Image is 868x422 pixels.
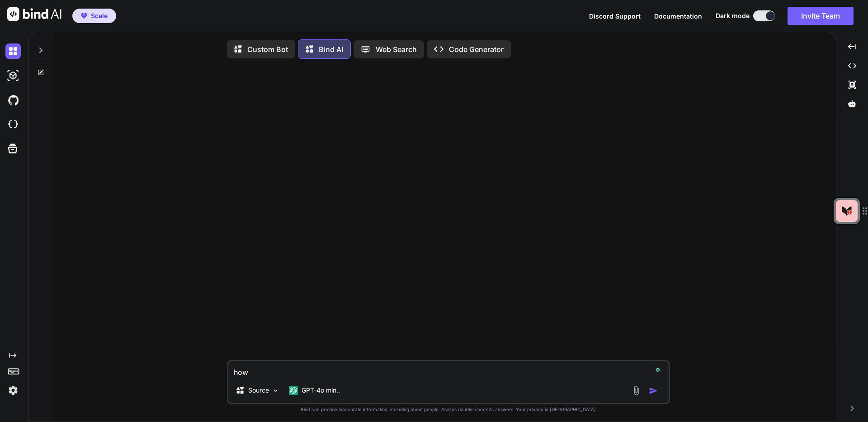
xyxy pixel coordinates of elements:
img: attachment [631,385,642,396]
img: Pick Models [272,387,279,394]
button: premiumScale [72,9,116,23]
img: Bind AI [7,7,61,21]
span: Documentation [654,12,702,20]
p: Source [248,386,269,395]
p: GPT-4o min.. [302,386,340,395]
img: settings [5,383,21,398]
img: cloudideIcon [5,117,21,132]
img: GPT-4o mini [289,386,298,395]
img: icon [649,386,658,395]
img: premium [81,13,87,19]
p: Web Search [376,44,417,55]
p: Custom Bot [247,44,288,55]
span: Discord Support [589,12,641,20]
img: githubDark [5,92,21,108]
p: Bind can provide inaccurate information, including about people. Always double-check its answers.... [227,406,670,413]
span: Scale [91,11,108,20]
button: Discord Support [589,11,641,21]
img: darkChat [5,43,21,59]
button: Invite Team [788,7,854,25]
button: Documentation [654,11,702,21]
p: Code Generator [449,44,504,55]
span: Dark mode [716,11,750,20]
img: darkAi-studio [5,68,21,83]
p: Bind AI [319,44,343,55]
textarea: To enrich screen reader interactions, please activate Accessibility in Grammarly extension settings [228,361,669,378]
